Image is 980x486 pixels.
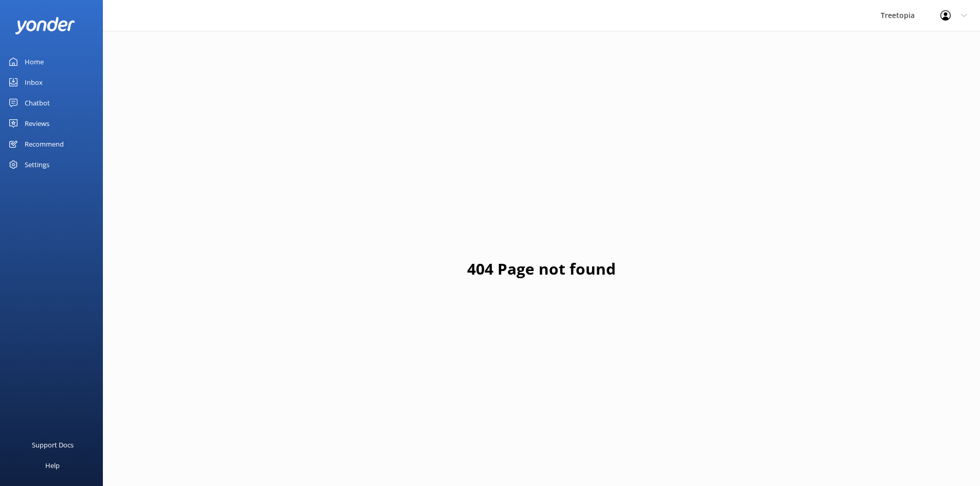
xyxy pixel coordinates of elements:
h1: 404 Page not found [467,257,616,281]
div: Support Docs [32,435,74,455]
div: Reviews [25,113,49,134]
div: Chatbot [25,93,50,113]
div: Home [25,51,44,72]
div: Recommend [25,134,64,154]
div: Help [45,455,60,476]
div: Settings [25,154,49,175]
img: yonder-white-logo.png [15,17,75,34]
div: Inbox [25,72,43,93]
